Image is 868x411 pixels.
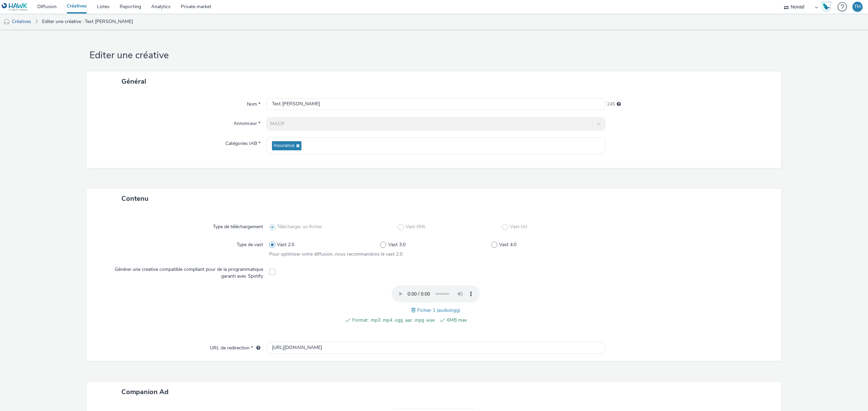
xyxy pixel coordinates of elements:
div: L'URL de redirection sera utilisée comme URL de validation avec certains SSP et ce sera l'URL de ... [253,345,260,351]
span: Format: .mp3 .mp4 .ogg .aac .mpg .wav [352,316,435,324]
input: Nom [267,98,605,110]
span: Vast 4.0 [499,241,516,248]
span: Télécharger un fichier [277,223,322,230]
span: Fichier 1 (audio/ogg) [417,307,460,313]
span: Vast 2.0 [277,241,294,248]
span: Pour optimiser votre diffusion, nous recommandons le vast 2.0 [269,251,402,257]
div: 255 caractères maximum [617,101,621,108]
label: Type de vast [234,239,266,248]
span: Contenu [121,194,149,203]
span: Vast 3.0 [388,241,406,248]
label: Générer une creative compatible compliant pour de la programmatique garanti avec Spotify [99,263,266,280]
label: URL de redirection * [207,342,263,351]
a: Editer une créative : Test [PERSON_NAME] [39,14,136,30]
span: Insurance [274,143,294,149]
span: Vast Url [510,223,527,230]
label: Catégories IAB * [223,137,263,147]
div: TM [854,2,861,12]
input: url... [267,342,605,354]
img: audio [3,19,10,25]
span: 6MB max [447,316,530,324]
img: undefined Logo [2,3,28,11]
span: Vast XML [406,223,426,230]
img: Hawk Academy [821,1,831,12]
span: 245 [607,101,615,108]
label: Type de téléchargement [210,221,266,230]
span: Companion Ad [121,387,169,396]
label: Annonceur * [231,117,263,127]
span: Général [121,77,146,86]
h1: Editer une créative [87,49,781,62]
label: Nom * [244,98,263,108]
a: Hawk Academy [821,1,834,12]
